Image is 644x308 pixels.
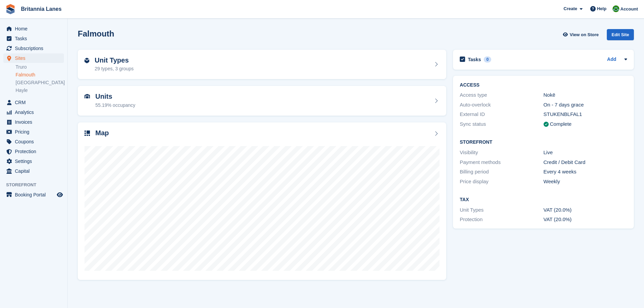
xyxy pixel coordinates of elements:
[95,65,134,72] div: 29 types, 3 groups
[85,131,90,136] img: map-icn-33ee37083ee616e46c38cad1a60f524a97daa1e2b2c8c0bc3eb3415660979fc1.svg
[16,64,64,70] a: Truro
[78,122,446,280] a: Map
[460,120,543,128] div: Sync status
[16,87,64,94] a: Hayle
[460,159,543,166] div: Payment methods
[16,79,64,86] a: [GEOGRAPHIC_DATA]
[613,5,619,12] img: Matt Lane
[6,182,67,188] span: Storefront
[3,108,64,117] a: menu
[460,149,543,157] div: Visibility
[550,120,572,128] div: Complete
[607,29,634,40] div: Edit Site
[78,50,446,79] a: Unit Types 29 types, 3 groups
[95,56,134,64] h2: Unit Types
[460,101,543,109] div: Auto-overlock
[460,82,627,88] h2: ACCESS
[15,190,55,199] span: Booking Portal
[85,94,90,99] img: unit-icn-7be61d7bf1b0ce9d3e12c5938cc71ed9869f7b940bace4675aadf7bd6d80202e.svg
[16,72,64,78] a: Falmouth
[3,24,64,33] a: menu
[544,206,627,214] div: VAT (20.0%)
[544,216,627,223] div: VAT (20.0%)
[460,206,543,214] div: Unit Types
[95,102,135,109] div: 55.19% occupancy
[15,108,55,117] span: Analytics
[468,56,481,63] h2: Tasks
[544,178,627,186] div: Weekly
[56,191,64,199] a: Preview store
[544,91,627,99] div: Nokē
[3,53,64,63] a: menu
[3,190,64,199] a: menu
[3,137,64,146] a: menu
[460,168,543,176] div: Billing period
[484,56,492,63] div: 0
[15,98,55,107] span: CRM
[460,178,543,186] div: Price display
[3,117,64,127] a: menu
[3,157,64,166] a: menu
[460,91,543,99] div: Access type
[15,34,55,43] span: Tasks
[5,4,16,14] img: stora-icon-8386f47178a22dfd0bd8f6a31ec36ba5ce8667c1dd55bd0f319d3a0aa187defe.svg
[85,58,89,63] img: unit-type-icn-2b2737a686de81e16bb02015468b77c625bbabd49415b5ef34ead5e3b44a266d.svg
[3,147,64,156] a: menu
[78,86,446,116] a: Units 55.19% occupancy
[460,216,543,223] div: Protection
[95,129,109,137] h2: Map
[570,31,599,38] span: View on Store
[15,127,55,137] span: Pricing
[544,149,627,157] div: Live
[15,44,55,53] span: Subscriptions
[544,159,627,166] div: Credit / Debit Card
[607,29,634,43] a: Edit Site
[3,44,64,53] a: menu
[3,34,64,43] a: menu
[544,101,627,109] div: On - 7 days grace
[3,98,64,107] a: menu
[18,3,64,15] a: Britannia Lanes
[15,24,55,33] span: Home
[460,111,543,118] div: External ID
[78,29,114,38] h2: Falmouth
[15,53,55,63] span: Sites
[460,140,627,145] h2: Storefront
[15,157,55,166] span: Settings
[15,117,55,127] span: Invoices
[3,166,64,176] a: menu
[564,5,577,12] span: Create
[95,93,135,100] h2: Units
[544,111,627,118] div: STUKENBLFAL1
[15,147,55,156] span: Protection
[607,56,616,64] a: Add
[562,29,601,40] a: View on Store
[15,166,55,176] span: Capital
[597,5,606,12] span: Help
[15,137,55,146] span: Coupons
[3,127,64,137] a: menu
[460,197,627,203] h2: Tax
[620,6,638,13] span: Account
[544,168,627,176] div: Every 4 weeks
